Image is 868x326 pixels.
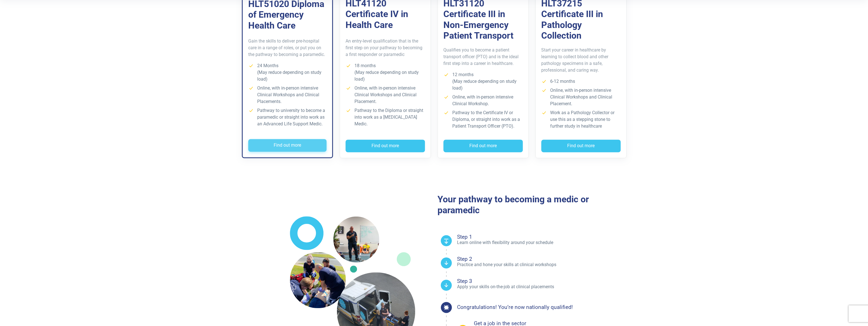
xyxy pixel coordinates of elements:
p: Learn online with flexibility around your schedule [457,240,626,246]
li: 18 months (May reduce depending on study load) [346,62,425,83]
p: Start your career in healthcare by learning to collect blood and other pathology specimens in a s... [541,47,621,74]
p: Apply your skills on-the-job at clinical placements [457,284,626,290]
li: Pathway to the Diploma or straight into work as a [MEDICAL_DATA] Medic. [346,107,425,127]
button: Find out more [443,140,523,153]
li: Online, with in-person intensive Clinical Workshops and Clinical Placement. [346,85,425,105]
p: Qualifies you to become a patient transport officer (PTO) and is the ideal first step into a care... [443,47,523,67]
li: Online, with in-person intensive Clinical Workshop. [443,94,523,107]
li: 24 Months (May reduce depending on study load) [248,62,327,83]
p: Practice and hone your skills at clinical workshops [457,262,626,268]
li: Work as a Pathology Collector or use this as a stepping stone to further study in healthcare [541,109,621,130]
h4: Step 3 [457,278,626,284]
li: 6-12 months [541,78,621,85]
li: Online, with in-person intensive Clinical Workshops and Clinical Placements. [248,85,327,105]
button: Find out more [346,140,425,153]
h2: Your pathway to becoming a medic or paramedic [437,194,626,215]
p: Gain the skills to deliver pre-hospital care in a range of roles, or put you on the pathway to be... [248,38,327,58]
button: Find out more [541,140,621,153]
h4: Congratulations! You’re now nationally qualified! [457,304,573,310]
li: Pathway to the Certificate IV or Diploma, or straight into work as a Patient Transport Officer (P... [443,109,523,130]
li: 12 months (May reduce depending on study load) [443,71,523,92]
li: Pathway to university to become a paramedic or straight into work as an Advanced Life Support Medic. [248,107,327,127]
button: Find out more [248,139,327,152]
h4: Get a job in the sector [474,321,626,326]
li: Online, with in-person intensive Clinical Workshops and Clinical Placement. [541,87,621,107]
p: An entry-level qualification that is the first step on your pathway to becoming a first responder... [346,38,425,58]
h4: Step 2 [457,256,626,262]
h4: Step 1 [457,234,626,240]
